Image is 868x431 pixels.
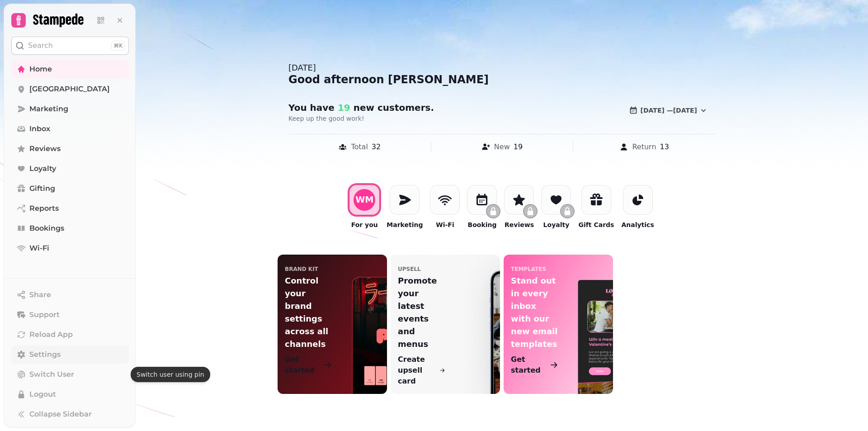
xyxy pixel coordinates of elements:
div: [DATE] [288,62,715,74]
span: Reviews [29,143,61,154]
p: Wi-Fi [436,220,454,229]
a: Loyalty [11,160,129,178]
button: Search⌘K [11,37,129,55]
a: Reviews [11,140,129,158]
a: Inbox [11,120,129,138]
button: Reload App [11,326,129,344]
span: Loyalty [29,163,56,174]
p: Analytics [621,220,654,229]
p: For you [351,220,378,229]
span: Reports [29,203,59,214]
div: Switch user using pin [131,367,210,382]
span: Reload App [29,329,73,340]
span: Wi-Fi [29,243,49,254]
h2: You have new customer s . [288,101,462,114]
button: Support [11,306,129,324]
a: Brand KitControl your brand settings across all channelsGet started [278,255,387,394]
p: Loyalty [543,220,570,229]
a: Reports [11,199,129,218]
span: Settings [29,349,61,360]
span: Logout [29,389,56,400]
span: 19 [335,102,350,113]
a: Marketing [11,100,129,118]
p: Control your brand settings across all channels [285,275,332,350]
button: [DATE] —[DATE] [622,101,715,119]
span: Home [29,64,52,75]
div: Good afternoon [PERSON_NAME] [288,72,715,87]
p: templates [511,265,546,273]
span: [GEOGRAPHIC_DATA] [29,84,110,95]
button: Switch User [11,365,129,384]
button: Logout [11,385,129,403]
p: Gift Cards [578,220,614,229]
button: Collapse Sidebar [11,405,129,423]
p: Create upsell card [398,354,438,387]
span: Marketing [29,104,68,114]
span: Share [29,289,51,300]
a: Home [11,60,129,78]
a: Gifting [11,180,129,198]
span: Support [29,309,60,320]
p: Booking [467,220,496,229]
p: Brand Kit [285,265,318,273]
button: Share [11,286,129,304]
p: Promote your latest events and menus [398,275,445,350]
p: upsell [398,265,421,273]
p: Get started [285,354,322,376]
p: Marketing [387,220,423,229]
p: Search [28,40,53,51]
p: Get started [511,354,548,376]
a: upsellPromote your latest events and menusCreate upsell card [391,255,500,394]
span: Gifting [29,183,55,194]
a: templatesStand out in every inbox with our new email templatesGet started [504,255,613,394]
div: W M [355,195,373,204]
a: Wi-Fi [11,239,129,257]
a: Settings [11,346,129,364]
p: Keep up the good work! [288,114,520,123]
p: Reviews [505,220,534,229]
span: Inbox [29,123,50,134]
a: Bookings [11,219,129,237]
span: Collapse Sidebar [29,409,92,420]
p: Stand out in every inbox with our new email templates [511,275,558,350]
a: [GEOGRAPHIC_DATA] [11,80,129,98]
span: [DATE] — [DATE] [641,107,697,114]
div: ⌘K [111,41,125,51]
span: Bookings [29,223,64,234]
span: Switch User [29,369,74,380]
